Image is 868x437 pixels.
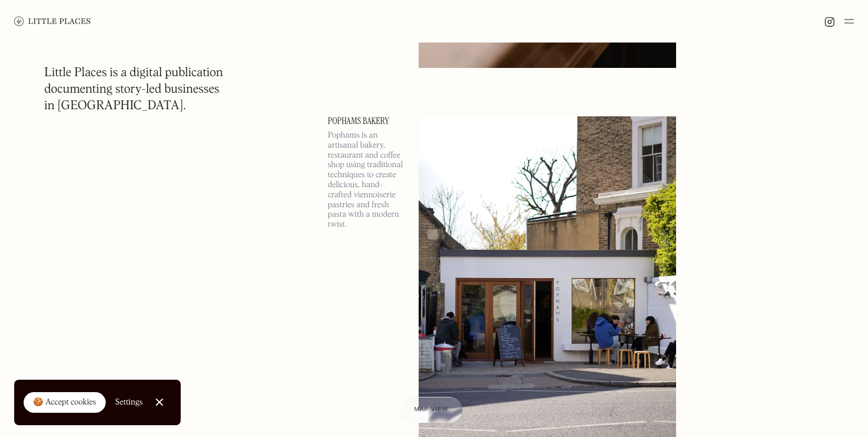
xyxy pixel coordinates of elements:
p: Pophams is an artisanal bakery, restaurant and coffee shop using traditional techniques to create... [328,131,404,230]
div: Close Cookie Popup [159,402,159,403]
a: 🍪 Accept cookies [24,392,106,413]
span: Map view [415,406,449,413]
a: Settings [115,389,143,416]
div: 🍪 Accept cookies [33,397,96,409]
a: Close Cookie Popup [148,390,171,414]
h1: Little Places is a digital publication documenting story-led businesses in [GEOGRAPHIC_DATA]. [44,65,223,115]
a: Pophams Bakery [328,116,404,126]
div: Settings [115,398,143,406]
a: Map view [400,397,463,423]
